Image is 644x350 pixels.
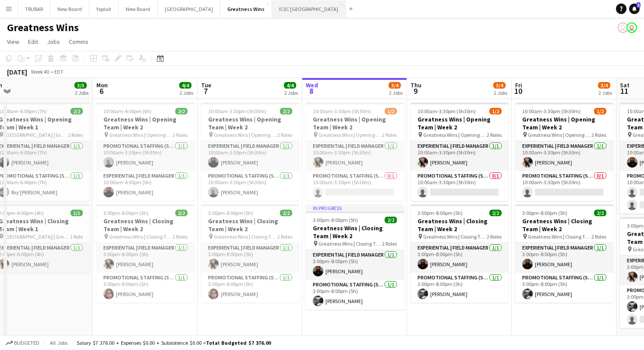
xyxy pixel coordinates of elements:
span: Greatness Wins | Opening Team | Week 2 [318,132,382,138]
app-card-role: Experiential | Field Manager1/110:00am-3:30pm (5h30m)[PERSON_NAME] [201,141,299,171]
button: Budgeted [4,338,41,348]
div: 2 Jobs [389,89,403,96]
app-card-role: Promotional Staffing (Sales Staff)1/13:00pm-8:00pm (5h)[PERSON_NAME] [515,273,613,303]
app-card-role: Experiential | Field Manager1/110:00am-3:30pm (5h30m)[PERSON_NAME] [410,141,509,171]
app-job-card: 10:00am-4:00pm (6h)2/2Greatness Wins | Opening Team | Week 2 Greatness Wins | Opening Team | Week... [96,103,195,201]
h3: Greatness Wins | Closing Team | Week 2 [410,217,509,233]
span: 7 [200,86,211,96]
span: Greatness Wins | Closing Team | Week 2 [318,240,382,247]
span: 2/2 [385,217,397,223]
span: Greatness Wins | Closing Team | Week 2 [214,233,277,240]
h3: Greatness Wins | Closing Team | Week 2 [96,217,195,233]
span: 1 Role [70,233,83,240]
app-card-role: Experiential | Field Manager1/110:00am-3:30pm (5h30m)[PERSON_NAME] [306,141,404,171]
app-card-role: Promotional Staffing (Sales Staff)1/13:00pm-8:00pm (5h)[PERSON_NAME] [410,273,509,303]
app-job-card: 3:00pm-8:00pm (5h)2/2Greatness Wins | Closing Team | Week 2 Greatness Wins | Closing Team | Week ... [515,204,613,303]
app-job-card: 3:00pm-8:00pm (5h)2/2Greatness Wins | Closing Team | Week 2 Greatness Wins | Closing Team | Week ... [410,204,509,303]
app-job-card: 10:00am-3:30pm (5h30m)1/2Greatness Wins | Opening Team | Week 2 Greatness Wins | Opening Team | W... [410,103,509,201]
span: Thu [410,81,421,89]
a: View [4,36,23,47]
span: 2 Roles [382,240,397,247]
span: 3/4 [389,82,401,89]
a: Comms [65,36,92,47]
span: 1/2 [489,108,502,114]
app-card-role: Experiential | Field Manager1/13:00pm-8:00pm (5h)[PERSON_NAME] [410,243,509,273]
app-card-role: Promotional Staffing (Sales Staff)1/13:00pm-8:00pm (5h)[PERSON_NAME] [201,273,299,303]
span: All jobs [48,339,69,346]
button: Greatness Wins [220,0,272,18]
app-card-role: Promotional Staffing (Sales Staff)1/110:00am-3:30pm (5h30m)[PERSON_NAME] [96,141,195,171]
span: 3:00pm-8:00pm (5h) [103,210,149,216]
span: 1/2 [385,108,397,114]
span: 3/3 [74,82,87,89]
span: 3:00pm-8:00pm (5h) [418,210,463,216]
app-user-avatar: Jamaal Jemmott [626,22,637,33]
span: 11 [619,86,630,96]
span: Edit [28,38,38,46]
div: 2 Jobs [180,89,193,96]
span: 2/2 [594,210,606,216]
span: Wed [306,81,318,89]
app-job-card: 3:00pm-8:00pm (5h)2/2Greatness Wins | Closing Team | Week 2 Greatness Wins | Closing Team | Week ... [201,204,299,303]
span: 10:00am-3:30pm (5h30m) [208,108,266,114]
span: [GEOGRAPHIC_DATA] | Greatness Wins Store [4,233,70,240]
span: Jobs [47,38,60,46]
span: 2 Roles [487,233,502,240]
h3: Greatness Wins | Opening Team | Week 2 [201,115,299,131]
span: Fri [515,81,522,89]
span: Greatness Wins | Closing Team | Week 2 [528,233,591,240]
span: 10:00am-3:30pm (5h30m) [418,108,476,114]
span: 10 [514,86,522,96]
span: Greatness Wins | Closing Team | Week 2 [109,233,173,240]
app-card-role: Experiential | Field Manager1/13:00pm-8:00pm (5h)[PERSON_NAME] [515,243,613,273]
div: EDT [54,68,64,75]
div: 10:00am-3:30pm (5h30m)1/2Greatness Wins | Opening Team | Week 2 Greatness Wins | Opening Team | W... [515,103,613,201]
app-card-role: Experiential | Field Manager1/110:00am-4:00pm (6h)[PERSON_NAME] [96,171,195,201]
app-job-card: 10:00am-3:30pm (5h30m)2/2Greatness Wins | Opening Team | Week 2 Greatness Wins | Opening Team | W... [201,103,299,201]
button: New Board [50,0,89,18]
span: Comms [69,38,88,46]
div: 3:00pm-8:00pm (5h)2/2Greatness Wins | Closing Team | Week 2 Greatness Wins | Closing Team | Week ... [96,204,195,303]
span: 2 Roles [277,132,292,138]
button: ICSC [GEOGRAPHIC_DATA] [272,0,346,18]
span: 2/2 [280,210,292,216]
span: 2 Roles [382,132,397,138]
span: 8 [304,86,318,96]
span: 1/1 [71,210,83,216]
span: 2/2 [280,108,292,114]
span: 3/4 [493,82,506,89]
h3: Greatness Wins | Opening Team | Week 2 [515,115,613,131]
div: 10:00am-3:30pm (5h30m)1/2Greatness Wins | Opening Team | Week 2 Greatness Wins | Opening Team | W... [306,103,404,201]
h3: Greatness Wins | Closing Team | Week 2 [201,217,299,233]
span: 2/2 [175,210,188,216]
a: Edit [25,36,42,47]
div: In progress [306,204,404,211]
span: 6 [95,86,108,96]
app-card-role: Experiential | Field Manager1/13:00pm-8:00pm (5h)[PERSON_NAME] [96,243,195,273]
span: 3 [637,2,640,8]
app-card-role: Experiential | Field Manager1/13:00pm-8:00pm (5h)[PERSON_NAME] [201,243,299,273]
app-card-role: Promotional Staffing (Sales Staff)1/110:00am-3:30pm (5h30m)[PERSON_NAME] [201,171,299,201]
span: 10:00am-3:30pm (5h30m) [522,108,580,114]
span: 10:00am-4:00pm (6h) [103,108,152,114]
span: 3:00pm-8:00pm (5h) [522,210,567,216]
span: Tue [201,81,211,89]
app-card-role: Promotional Staffing (Sales Staff)1/13:00pm-8:00pm (5h)[PERSON_NAME] [306,280,404,310]
h3: Greatness Wins | Closing Team | Week 2 [306,224,404,240]
app-job-card: In progress3:00pm-8:00pm (5h)2/2Greatness Wins | Closing Team | Week 2 Greatness Wins | Closing T... [306,204,404,310]
span: Greatness Wins | Opening Team | Week 2 [109,132,173,138]
span: 2 Roles [173,233,188,240]
h3: Greatness Wins | Closing Team | Week 2 [515,217,613,233]
app-card-role: Experiential | Field Manager1/110:00am-3:30pm (5h30m)[PERSON_NAME] [515,141,613,171]
span: 10:00am-3:30pm (5h30m) [313,108,371,114]
div: 2 Jobs [598,89,612,96]
span: 2/2 [489,210,502,216]
app-card-role: Promotional Staffing (Sales Staff)1/13:00pm-8:00pm (5h)[PERSON_NAME] [96,273,195,303]
span: 2 Roles [277,233,292,240]
app-card-role: Promotional Staffing (Sales Staff)0/110:00am-3:30pm (5h30m) [410,171,509,201]
button: New Board [119,0,158,18]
